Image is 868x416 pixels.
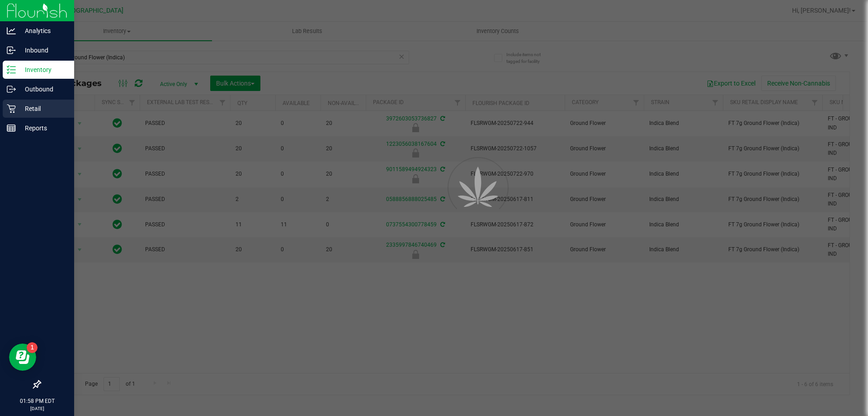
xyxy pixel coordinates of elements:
[7,85,16,94] inline-svg: Outbound
[7,104,16,113] inline-svg: Retail
[7,46,16,55] inline-svg: Inbound
[4,397,70,405] p: 01:58 PM EDT
[16,25,70,36] p: Analytics
[4,405,70,412] p: [DATE]
[16,84,70,95] p: Outbound
[7,124,16,133] inline-svg: Reports
[16,45,70,56] p: Inbound
[16,103,70,114] p: Retail
[27,342,38,353] iframe: Resource center unread badge
[16,64,70,75] p: Inventory
[9,344,36,371] iframe: Resource center
[16,123,70,134] p: Reports
[7,26,16,35] inline-svg: Analytics
[7,65,16,74] inline-svg: Inventory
